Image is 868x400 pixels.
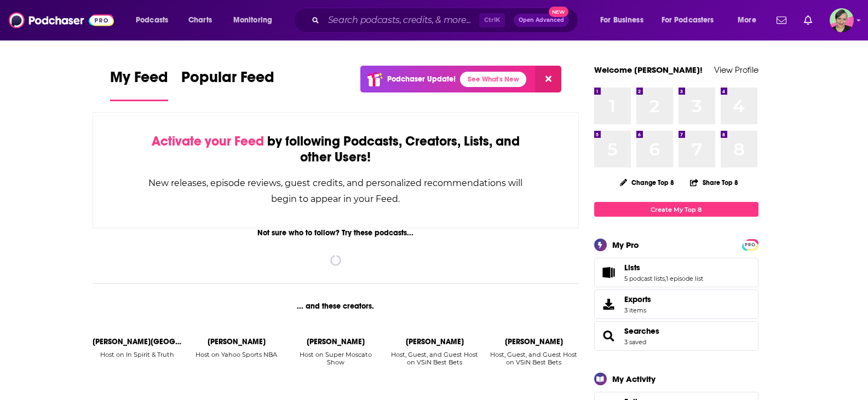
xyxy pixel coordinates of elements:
img: User Profile [830,8,854,32]
button: open menu [654,11,730,29]
a: Lists [598,265,620,280]
a: See What's New [460,72,526,87]
button: Share Top 8 [689,172,739,193]
span: Ctrl K [479,13,505,27]
div: J.D. Farag [93,337,183,346]
span: Exports [624,294,651,304]
span: Lists [594,258,758,287]
button: open menu [226,11,286,29]
div: Host on In Spirit & Truth [100,351,174,374]
div: Search podcasts, credits, & more... [304,8,589,33]
button: Change Top 8 [613,176,681,189]
button: open menu [128,11,182,29]
span: My Feed [110,68,168,93]
a: Charts [181,11,219,29]
div: My Pro [612,240,639,250]
div: Host on Yahoo Sports NBA [196,351,277,358]
div: ... and these creators. [93,302,579,311]
a: 5 podcast lists [624,275,665,282]
div: by following Podcasts, Creators, Lists, and other Users! [148,134,524,165]
span: For Business [600,13,643,28]
a: Show notifications dropdown [772,11,791,30]
span: Monitoring [233,13,272,28]
div: Vincent Moscato [307,337,365,346]
a: Create My Top 8 [594,202,758,217]
span: , [665,275,666,282]
div: Dave Ross [505,337,563,346]
span: Popular Feed [181,68,274,93]
a: Popular Feed [181,68,274,101]
span: 3 items [624,306,651,314]
div: Wes Reynolds [406,337,464,346]
div: Chris Haynes [208,337,266,346]
div: Host, Guest, and Guest Host on VSiN Best Bets [488,351,579,374]
span: Activate your Feed [152,133,264,149]
div: Host, Guest, and Guest Host on VSiN Best Bets [389,351,480,374]
a: View Profile [714,65,758,75]
button: open menu [730,11,770,29]
span: Podcasts [136,13,168,28]
a: 1 episode list [666,275,703,282]
a: Show notifications dropdown [800,11,817,30]
a: 3 saved [624,338,646,346]
span: More [738,13,756,28]
p: Podchaser Update! [387,74,456,84]
a: Searches [624,326,659,336]
a: PRO [744,240,757,248]
img: Podchaser - Follow, Share and Rate Podcasts [9,10,114,31]
div: My Activity [612,374,656,384]
a: Exports [594,289,758,319]
span: Searches [594,321,758,351]
span: Logged in as LizDVictoryBelt [830,8,854,32]
span: Open Advanced [519,18,564,23]
button: Show profile menu [830,8,854,32]
span: For Podcasters [662,13,714,28]
span: Exports [598,297,620,312]
div: Host on Super Moscato Show [290,351,381,366]
div: Host on Yahoo Sports NBA [196,351,277,374]
div: Host, Guest, and Guest Host on VSiN Best Bets [389,351,480,366]
a: Welcome [PERSON_NAME]! [594,65,703,75]
input: Search podcasts, credits, & more... [324,11,479,29]
span: New [549,7,568,17]
button: open menu [593,11,657,29]
a: Searches [598,328,620,344]
button: Open AdvancedNew [514,14,569,27]
span: Charts [188,13,212,28]
div: Host on Super Moscato Show [290,351,381,374]
div: Not sure who to follow? Try these podcasts... [93,228,579,237]
a: Lists [624,263,703,273]
span: PRO [744,241,757,249]
div: Host on In Spirit & Truth [100,351,174,358]
a: My Feed [110,68,168,101]
div: New releases, episode reviews, guest credits, and personalized recommendations will begin to appe... [148,175,524,207]
span: Lists [624,263,640,273]
div: Host, Guest, and Guest Host on VSiN Best Bets [488,351,579,366]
